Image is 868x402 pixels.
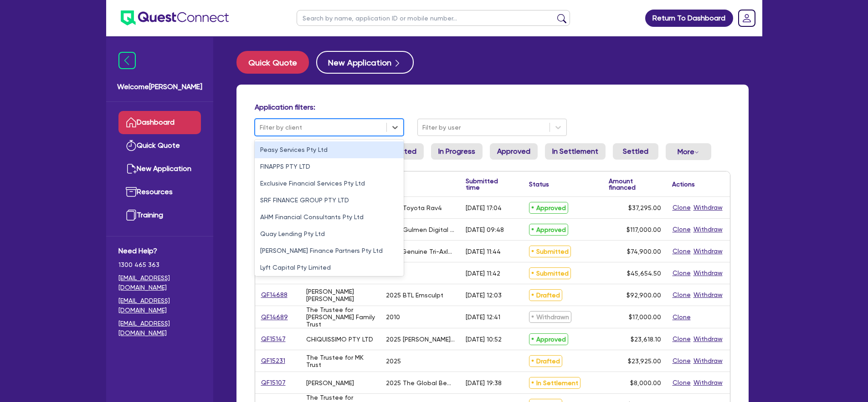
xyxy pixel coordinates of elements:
div: FINAPPS PTY LTD [255,158,404,175]
div: [PERSON_NAME] [PERSON_NAME] [306,288,375,302]
span: $45,654.50 [627,270,661,277]
div: 2025 The Global Beauty Group MediLUX LED [386,379,455,387]
div: The Trustee for [PERSON_NAME] Family Trust [306,306,375,328]
span: $23,925.00 [628,357,661,365]
a: QF14688 [261,290,288,300]
a: Resources [118,181,201,204]
span: Submitted [529,246,571,257]
a: QF15147 [261,334,286,344]
button: Withdraw [693,224,723,235]
div: Quay Lending Pty Ltd [255,226,404,242]
a: Quick Quote [236,51,316,74]
img: new-application [126,163,137,174]
span: Submitted [529,267,571,279]
span: $23,618.10 [631,336,661,343]
div: Lyft Capital Pty Limited [255,259,404,276]
a: Settled [613,143,658,160]
button: Clone [672,224,691,235]
div: [DATE] 17:04 [466,204,502,211]
span: $117,000.00 [627,226,661,233]
div: [DATE] 11:44 [466,248,501,255]
a: [EMAIL_ADDRESS][DOMAIN_NAME] [118,273,201,292]
div: [PERSON_NAME] Finance Partners Pty Ltd [255,242,404,259]
a: Approved [490,143,538,160]
div: Amount financed [609,178,661,191]
div: 2025 [PERSON_NAME] Platinum Plasma Pen and Apilus Senior 3G [386,336,455,343]
a: Dashboard [118,111,201,134]
a: QF14689 [261,312,288,322]
div: [DATE] 12:03 [466,291,502,299]
button: Clone [672,268,691,278]
span: Drafted [529,355,562,367]
span: 1300 465 363 [118,260,201,270]
a: Return To Dashboard [645,10,733,27]
button: Clone [672,356,691,366]
h4: Application filters: [255,103,730,111]
div: Exclusive Financial Services Pty Ltd [255,175,404,192]
button: Clone [672,377,691,388]
button: Clone [672,202,691,213]
img: quick-quote [126,140,137,151]
div: [DATE] 12:41 [466,313,500,321]
span: $17,000.00 [629,313,661,321]
a: In Settlement [545,143,606,160]
button: Withdraw [693,334,723,344]
div: 2025 [386,357,401,365]
button: New Application [316,51,414,74]
span: $74,900.00 [627,248,661,255]
div: Status [529,181,549,187]
a: [EMAIL_ADDRESS][DOMAIN_NAME] [118,319,201,338]
button: Withdraw [693,246,723,256]
img: resources [126,186,137,197]
button: Clone [672,246,691,256]
span: Welcome [PERSON_NAME] [117,81,202,92]
img: quest-connect-logo-blue [121,10,229,25]
span: Need Help? [118,246,201,256]
div: CHIQUISSIMO PTY LTD [306,336,373,343]
div: AHM Financial Consultants Pty Ltd [255,209,404,226]
div: [PERSON_NAME] [306,379,354,387]
div: SRF FINANCE GROUP PTY LTD [255,192,404,209]
span: Drafted [529,289,562,301]
div: [DATE] 11:42 [466,270,500,277]
a: In Progress [431,143,483,160]
div: 2025 BTL Emsculpt [386,291,443,299]
div: [DATE] 19:38 [466,379,502,387]
div: [DATE] 10:52 [466,336,502,343]
a: QF15107 [261,377,286,388]
button: Quick Quote [236,51,309,74]
button: Withdraw [693,356,723,366]
button: Dropdown toggle [666,143,711,160]
a: Quick Quote [118,134,201,157]
a: QF15231 [261,356,286,366]
div: 2012 Genuine Tri-Axle Refrigerated [386,248,455,255]
span: In Settlement [529,377,580,389]
button: Clone [672,334,691,344]
button: Withdraw [693,377,723,388]
div: Submitted time [466,178,510,191]
button: Withdraw [693,290,723,300]
div: Actions [672,181,695,187]
a: [EMAIL_ADDRESS][DOMAIN_NAME] [118,296,201,315]
div: [DATE] 09:48 [466,226,504,233]
button: Withdraw [693,268,723,278]
span: $92,900.00 [627,291,661,299]
a: Dropdown toggle [735,6,759,30]
span: Approved [529,202,568,214]
button: Clone [672,312,691,322]
div: Peasy Services Pty Ltd [255,141,404,158]
div: 2010 [386,313,400,321]
button: Clone [672,290,691,300]
div: The Trustee for MK Trust [306,354,375,368]
span: Withdrawn [529,311,571,323]
div: 2022 Toyota Rav4 [386,204,442,211]
a: New Application [118,157,201,181]
div: 2025 Gulmen Digital CPM Cup Machine [386,226,455,233]
button: Withdraw [693,202,723,213]
span: Approved [529,224,568,236]
img: training [126,210,137,221]
input: Search by name, application ID or mobile number... [297,10,570,26]
span: $8,000.00 [630,379,661,387]
a: Training [118,204,201,227]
